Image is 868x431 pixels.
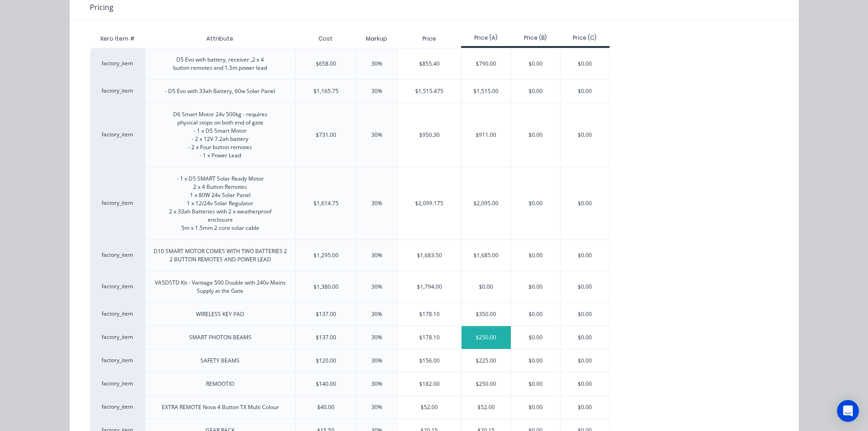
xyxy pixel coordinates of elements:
[511,326,560,349] div: $0.00
[371,199,382,208] div: 30%
[397,48,461,79] div: $855.40
[153,247,288,264] div: D10 SMART MOTOR COMES WITH TWO BATTERIES 2 2 BUTTON REMOTES AND POWER LEAD
[313,251,339,260] div: $1,295.00
[511,396,560,419] div: $0.00
[200,357,240,365] div: SAFETY BEAMS
[462,396,511,419] div: $52.00
[560,80,609,103] div: $0.00
[90,30,145,48] div: Xero Item #
[560,373,609,395] div: $0.00
[371,403,382,411] div: 30%
[462,349,511,372] div: $225.00
[462,103,511,167] div: $911.00
[316,357,336,365] div: $120.00
[511,34,560,42] div: Price (B)
[90,271,145,302] div: factory_item
[173,110,267,160] div: D6 Smart Motor 24v 500kg - requires physical stops on both end of gate - 1 x D5 Smart Motor - 2 x...
[90,79,145,103] div: factory_item
[837,400,859,422] div: Open Intercom Messenger
[560,349,609,372] div: $0.00
[90,372,145,395] div: factory_item
[90,239,145,271] div: factory_item
[371,87,382,95] div: 30%
[462,80,511,103] div: $1,515.00
[196,310,244,318] div: WIRELESS KEY PAD
[90,103,145,167] div: factory_item
[462,373,511,395] div: $250.00
[189,333,252,342] div: SMART PHOTON BEAMS
[397,80,461,103] div: $1,515.475
[462,167,511,239] div: $2,095.00
[511,167,560,239] div: $0.00
[397,240,461,271] div: $1,683.50
[511,48,560,79] div: $0.00
[397,373,461,395] div: $182.00
[371,380,382,388] div: 30%
[173,56,267,72] div: D5 Evo with battery, receiver ,2 x 4 button remotes and 1.5m power lead
[90,395,145,419] div: factory_item
[397,396,461,419] div: $52.00
[462,240,511,271] div: $1,685.00
[371,251,382,260] div: 30%
[397,271,461,302] div: $1,794.00
[511,303,560,326] div: $0.00
[511,103,560,167] div: $0.00
[371,283,382,291] div: 30%
[511,271,560,302] div: $0.00
[162,403,279,411] div: EXTRA REMOTE Nova 4 Button TX Multi Colour
[560,326,609,349] div: $0.00
[560,167,609,239] div: $0.00
[371,333,382,342] div: 30%
[90,167,145,239] div: factory_item
[371,357,382,365] div: 30%
[199,27,241,50] div: Attribute
[511,373,560,395] div: $0.00
[371,131,382,139] div: 30%
[397,30,461,48] div: Price
[560,303,609,326] div: $0.00
[560,271,609,302] div: $0.00
[313,283,339,291] div: $1,380.00
[90,349,145,372] div: factory_item
[90,326,145,349] div: factory_item
[397,103,461,167] div: $950.30
[313,199,339,208] div: $1,614.75
[90,48,145,79] div: factory_item
[397,303,461,326] div: $178.10
[560,48,609,79] div: $0.00
[462,48,511,79] div: $790.00
[90,302,145,326] div: factory_item
[356,30,397,48] div: Markup
[316,310,336,318] div: $137.00
[316,380,336,388] div: $140.00
[560,103,609,167] div: $0.00
[295,30,357,48] div: Cost
[511,240,560,271] div: $0.00
[462,326,511,349] div: $250.00
[462,271,511,302] div: $0.00
[206,380,234,388] div: REMOOTIO
[169,175,272,232] div: - 1 x D5 SMART Solar Ready Motor 2 x 4 Button Remotes 1 x 80W 24v Solar Panel 1 x 12/24v Solar Re...
[511,349,560,372] div: $0.00
[397,167,461,239] div: $2,099.175
[165,87,275,95] div: - D5 Evo with 33ah Battery, 60w Solar Panel
[461,34,511,42] div: Price (A)
[90,2,113,13] span: Pricing
[560,34,610,42] div: Price (C)
[316,333,336,342] div: $137.00
[316,60,336,68] div: $658.00
[511,80,560,103] div: $0.00
[397,349,461,372] div: $156.00
[316,131,336,139] div: $731.00
[371,60,382,68] div: 30%
[153,279,288,295] div: VA5DSTD Kit - Vantage 500 Double with 240v Mains Supply at the Gate
[560,240,609,271] div: $0.00
[462,303,511,326] div: $350.00
[397,326,461,349] div: $178.10
[317,403,334,411] div: $40.00
[371,310,382,318] div: 30%
[560,396,609,419] div: $0.00
[313,87,339,95] div: $1,165.75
